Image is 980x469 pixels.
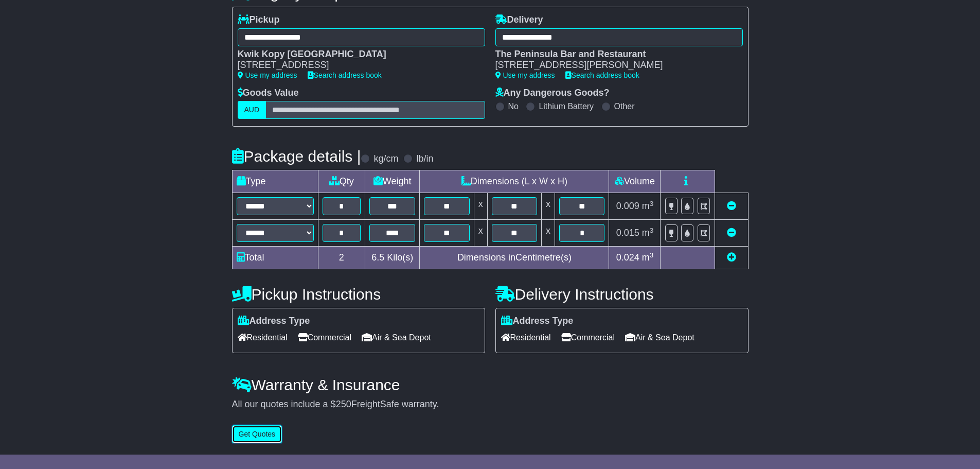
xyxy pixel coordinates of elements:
a: Use my address [495,71,555,79]
span: Air & Sea Depot [625,329,694,345]
div: Kwik Kopy [GEOGRAPHIC_DATA] [238,49,475,60]
td: Kilo(s) [365,247,420,269]
span: Residential [238,329,288,345]
span: 0.009 [616,201,639,211]
td: x [542,193,555,220]
div: [STREET_ADDRESS][PERSON_NAME] [495,60,733,71]
a: Search address book [565,71,639,79]
td: 2 [318,247,365,269]
span: 0.024 [616,252,639,263]
a: Remove this item [727,228,736,238]
label: Pickup [238,14,280,26]
td: Qty [318,170,365,193]
label: Delivery [495,14,543,26]
td: Dimensions (L x W x H) [420,170,609,193]
td: Weight [365,170,420,193]
span: 0.015 [616,228,639,238]
sup: 3 [650,251,654,259]
label: Address Type [501,316,574,327]
td: Dimensions in Centimetre(s) [420,247,609,269]
td: Volume [609,170,661,193]
a: Use my address [238,71,297,79]
h4: Warranty & Insurance [232,376,749,393]
span: Residential [501,329,551,345]
div: All our quotes include a $ FreightSafe warranty. [232,399,749,410]
span: m [642,201,654,211]
h4: Delivery Instructions [495,286,749,303]
h4: Package details | [232,148,361,165]
a: Remove this item [727,201,736,211]
label: lb/in [416,153,433,165]
td: Total [232,247,318,269]
span: 250 [336,399,351,409]
label: AUD [238,101,266,119]
a: Add new item [727,252,736,263]
h4: Pickup Instructions [232,286,485,303]
label: Goods Value [238,88,299,99]
label: Any Dangerous Goods? [495,88,610,99]
label: Address Type [238,316,310,327]
label: Lithium Battery [539,101,594,111]
span: m [642,228,654,238]
label: No [508,101,519,111]
sup: 3 [650,227,654,234]
span: m [642,252,654,263]
td: Type [232,170,318,193]
td: x [542,220,555,247]
div: [STREET_ADDRESS] [238,60,475,71]
span: Commercial [561,329,615,345]
sup: 3 [650,200,654,207]
a: Search address book [308,71,382,79]
button: Get Quotes [232,425,282,443]
td: x [474,220,487,247]
span: Air & Sea Depot [362,329,431,345]
span: 6.5 [371,252,384,263]
label: Other [614,101,635,111]
td: x [474,193,487,220]
span: Commercial [298,329,351,345]
div: The Peninsula Bar and Restaurant [495,49,733,60]
label: kg/cm [373,153,398,165]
